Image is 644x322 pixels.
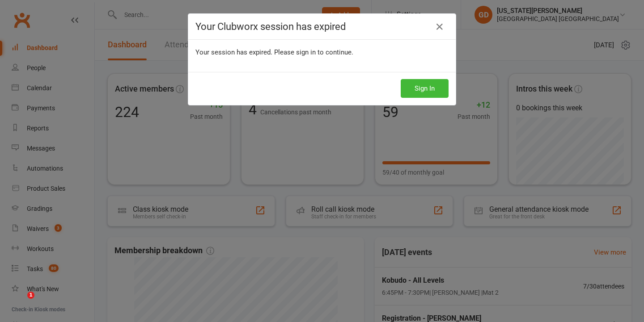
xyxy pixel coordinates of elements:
[9,292,30,313] iframe: Intercom live chat
[195,21,449,32] h4: Your Clubworx session has expired
[401,79,449,98] button: Sign In
[195,48,353,56] span: Your session has expired. Please sign in to continue.
[27,292,34,299] span: 1
[432,20,447,34] a: Close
